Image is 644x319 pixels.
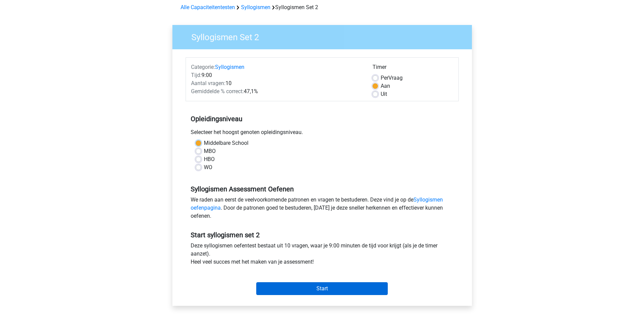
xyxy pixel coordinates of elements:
[178,3,467,11] div: Syllogismen Set 2
[241,4,270,10] a: Syllogismen
[381,74,403,82] label: Vraag
[186,128,459,139] div: Selecteer het hoogst genoten opleidingsniveau.
[191,64,215,70] span: Categorie:
[191,88,244,95] span: Gemiddelde % correct:
[191,112,454,126] h5: Opleidingsniveau
[181,4,235,10] a: Alle Capaciteitentesten
[186,87,367,96] div: 47,1%
[183,29,467,43] h3: Syllogismen Set 2
[186,196,459,223] div: We raden aan eerst de veelvoorkomende patronen en vragen te bestuderen. Deze vind je op de . Door...
[256,282,388,295] input: Start
[373,63,453,74] div: Timer
[215,64,244,70] a: Syllogismen
[381,90,387,98] label: Uit
[381,75,388,81] span: Per
[191,231,454,239] h5: Start syllogismen set 2
[204,139,248,147] label: Middelbare School
[191,80,225,86] span: Aantal vragen:
[204,155,215,163] label: HBO
[186,242,459,269] div: Deze syllogismen oefentest bestaat uit 10 vragen, waar je 9:00 minuten de tijd voor krijgt (als j...
[191,72,201,78] span: Tijd:
[204,147,216,155] label: MBO
[204,163,212,171] label: WO
[191,185,454,193] h5: Syllogismen Assessment Oefenen
[186,79,367,87] div: 10
[186,71,367,79] div: 9:00
[381,82,390,90] label: Aan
